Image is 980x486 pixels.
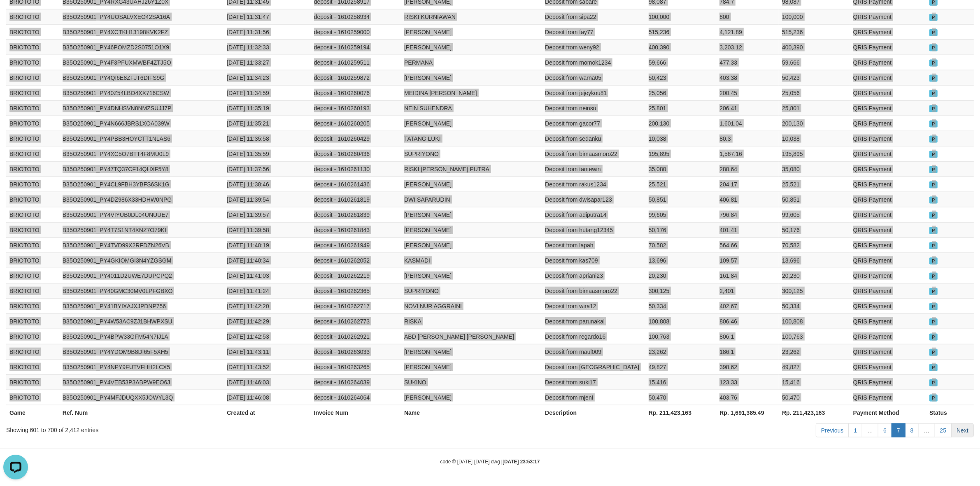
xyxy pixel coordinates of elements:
td: BRIOTOTO [6,70,59,85]
span: PAID [929,151,938,158]
td: deposit - 1610259511 [311,55,401,70]
td: MEIDINA [PERSON_NAME] [401,85,542,100]
span: PAID [929,166,938,173]
td: 25,801 [779,100,850,116]
span: PAID [929,258,938,265]
span: PAID [929,75,938,82]
span: PAID [929,14,938,21]
td: PERMANA [401,55,542,70]
span: PAID [929,197,938,204]
td: deposit - 1610261843 [311,222,401,237]
td: 1,601.04 [716,116,779,131]
td: deposit - 1610260436 [311,146,401,161]
a: 1 [848,423,862,437]
td: 200.45 [716,85,779,100]
td: 23,262 [779,344,850,359]
a: B35O250901_PY4T7S1NT4XNZ7O79KI [63,227,166,233]
td: QRIS Payment [850,237,926,253]
td: deposit - 1610262219 [311,268,401,283]
td: 109.57 [716,253,779,268]
a: Next [951,423,974,437]
td: [PERSON_NAME] [401,237,542,253]
td: [DATE] 11:42:53 [223,329,310,344]
td: 59,666 [779,55,850,70]
td: RISKA [401,314,542,329]
td: 200,130 [645,116,717,131]
a: B35O250901_PY4NPY9FUTVFHH2LCX5 [63,364,170,370]
td: BRIOTOTO [6,314,59,329]
td: Deposit from suki17 [542,374,645,390]
a: B35O250901_PY4VEB53P3ABPW9EO6J [63,379,170,386]
td: Deposit from adiputra14 [542,207,645,222]
td: 806.46 [716,314,779,329]
td: Deposit from apriani23 [542,268,645,283]
td: Deposit from wira12 [542,298,645,314]
td: BRIOTOTO [6,222,59,237]
td: SUKINO [401,374,542,390]
td: BRIOTOTO [6,344,59,359]
td: [DATE] 11:35:59 [223,146,310,161]
td: [DATE] 11:32:33 [223,40,310,55]
td: Deposit from hutang12345 [542,222,645,237]
td: deposit - 1610264039 [311,374,401,390]
span: PAID [929,212,938,219]
td: BRIOTOTO [6,40,59,55]
td: 100,000 [645,9,717,24]
td: deposit - 1610261839 [311,207,401,222]
td: BRIOTOTO [6,146,59,161]
td: 49,827 [645,359,717,374]
a: B35O250901_PY4DNHSVN8NMZSUJJ7P [63,105,172,112]
a: … [919,423,935,437]
td: deposit - 1610262773 [311,314,401,329]
td: BRIOTOTO [6,100,59,116]
td: deposit - 1610261436 [311,177,401,192]
td: [DATE] 11:43:52 [223,359,310,374]
td: 403.38 [716,70,779,85]
td: [PERSON_NAME] [401,116,542,131]
td: Deposit from jejeykou81 [542,85,645,100]
td: 25,801 [645,100,717,116]
td: Deposit from parunakal [542,314,645,329]
td: QRIS Payment [850,24,926,40]
td: Deposit from rakus1234 [542,177,645,192]
td: BRIOTOTO [6,177,59,192]
td: 15,416 [645,374,717,390]
td: Deposit from neinsu [542,100,645,116]
td: 23,262 [645,344,717,359]
td: QRIS Payment [850,70,926,85]
td: [DATE] 11:46:03 [223,374,310,390]
td: [DATE] 11:34:23 [223,70,310,85]
td: [PERSON_NAME] [401,177,542,192]
td: Deposit from maul009 [542,344,645,359]
td: 50,176 [779,222,850,237]
td: QRIS Payment [850,177,926,192]
td: ABD [PERSON_NAME] [PERSON_NAME] [401,329,542,344]
td: BRIOTOTO [6,192,59,207]
td: Deposit from fay77 [542,24,645,40]
span: PAID [929,319,938,326]
td: 400,390 [645,40,717,55]
a: B35O250901_PY4YDOM9B8DI65F5XH5 [63,349,168,355]
a: B35O250901_PY40GMC30MV0LPFGBXO [63,288,173,294]
span: PAID [929,379,938,386]
td: BRIOTOTO [6,374,59,390]
td: 204.17 [716,177,779,192]
td: 50,851 [779,192,850,207]
td: BRIOTOTO [6,237,59,253]
td: [DATE] 11:42:20 [223,298,310,314]
td: 25,056 [645,85,717,100]
td: deposit - 1610263265 [311,359,401,374]
td: deposit - 1610261949 [311,237,401,253]
td: [PERSON_NAME] [401,268,542,283]
a: … [862,423,878,437]
td: [DATE] 11:41:24 [223,283,310,298]
span: PAID [929,90,938,97]
td: KASMADI [401,253,542,268]
td: BRIOTOTO [6,161,59,177]
td: deposit - 1610263033 [311,344,401,359]
td: 80.3 [716,131,779,146]
td: 100,000 [779,9,850,24]
td: 50,851 [645,192,717,207]
td: QRIS Payment [850,268,926,283]
td: QRIS Payment [850,207,926,222]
